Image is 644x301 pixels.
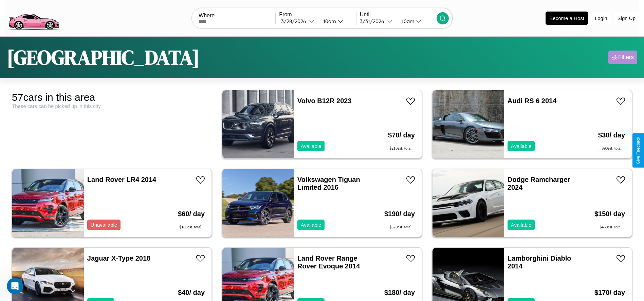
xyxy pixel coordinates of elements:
[281,18,309,24] div: 3 / 28 / 2026
[388,125,415,146] h3: $ 70 / day
[598,125,625,146] h3: $ 30 / day
[511,220,532,229] p: Available
[594,203,625,225] h3: $ 150 / day
[320,18,338,24] div: 10am
[396,18,437,25] button: 10am
[279,18,317,25] button: 3/28/2026
[12,103,212,109] div: These cars can be picked up in this city.
[297,255,360,270] a: Land Rover Range Rover Evoque 2014
[297,176,360,191] a: Volkswagen Tiguan Limited 2016
[12,92,212,103] div: 57 cars in this area
[618,54,634,61] div: Filters
[598,146,625,151] div: $ 90 est. total
[91,220,117,229] p: Unavailable
[301,142,321,151] p: Available
[178,225,205,230] div: $ 180 est. total
[87,255,150,262] a: Jaguar X-Type 2018
[614,12,639,24] button: Sign Up
[511,142,532,151] p: Available
[608,51,637,64] button: Filters
[5,3,62,32] img: logo
[594,225,625,230] div: $ 450 est. total
[199,13,275,19] label: Where
[591,12,611,24] button: Login
[508,176,570,191] a: Dodge Ramcharger 2024
[178,203,205,225] h3: $ 60 / day
[360,18,387,24] div: 3 / 31 / 2026
[384,203,415,225] h3: $ 190 / day
[546,12,588,25] button: Become a Host
[87,176,156,183] a: Land Rover LR4 2014
[636,137,641,164] div: Give Feedback
[508,97,557,105] a: Audi RS 6 2014
[318,18,356,25] button: 10am
[301,220,321,229] p: Available
[398,18,416,24] div: 10am
[360,12,437,18] label: Until
[297,97,352,105] a: Volvo B12R 2023
[7,43,200,71] h1: [GEOGRAPHIC_DATA]
[388,146,415,151] div: $ 210 est. total
[279,12,356,18] label: From
[384,225,415,230] div: $ 570 est. total
[508,255,571,270] a: Lamborghini Diablo 2014
[7,278,23,294] iframe: Intercom live chat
